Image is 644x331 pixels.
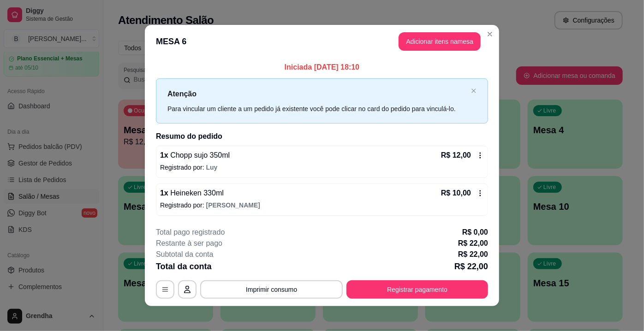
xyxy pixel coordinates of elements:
[471,88,477,94] span: close
[156,249,214,260] p: Subtotal da conta
[167,88,467,100] p: Atenção
[441,150,471,161] p: R$ 12,00
[471,88,477,94] button: close
[160,188,224,199] p: 1 x
[441,188,471,199] p: R$ 10,00
[156,62,488,73] p: Iniciada [DATE] 18:10
[156,238,222,249] p: Restante à ser pago
[156,260,212,273] p: Total da conta
[156,227,225,238] p: Total pago registrado
[346,280,488,299] button: Registrar pagamento
[200,280,343,299] button: Imprimir consumo
[458,249,488,260] p: R$ 22,00
[483,27,497,41] button: Close
[168,151,230,159] span: Chopp sujo 350ml
[160,201,484,210] p: Registrado por:
[167,104,467,114] div: Para vincular um cliente a um pedido já existente você pode clicar no card do pedido para vinculá...
[206,201,260,209] span: [PERSON_NAME]
[454,260,488,273] p: R$ 22,00
[462,227,488,238] p: R$ 0,00
[160,150,230,161] p: 1 x
[145,25,499,58] header: MESA 6
[206,164,218,171] span: Luy
[156,131,488,142] h2: Resumo do pedido
[458,238,488,249] p: R$ 22,00
[160,163,484,172] p: Registrado por:
[168,189,224,197] span: Heineken 330ml
[399,32,481,51] button: Adicionar itens namesa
